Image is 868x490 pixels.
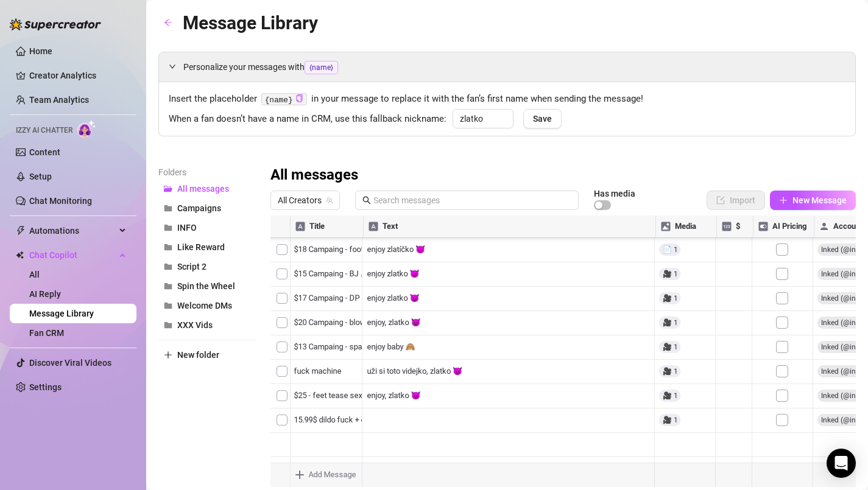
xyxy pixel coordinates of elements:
button: INFO [158,218,256,237]
h3: All messages [270,166,358,185]
span: folder [164,223,172,232]
span: thunderbolt [16,226,26,236]
span: folder [164,243,172,251]
a: Chat Monitoring [29,196,92,206]
a: All [29,270,40,279]
a: Team Analytics [29,95,89,105]
div: Personalize your messages with{name} [159,52,855,82]
article: Message Library [183,9,318,37]
button: Click to Copy [295,94,303,103]
span: All Creators [278,191,333,209]
a: Message Library [29,309,94,318]
span: plus [164,351,172,359]
span: Welcome DMs [177,301,232,310]
span: Izzy AI Chatter [16,125,72,136]
button: New folder [158,345,256,365]
button: Like Reward [158,237,256,257]
span: folder [164,282,172,290]
span: arrow-left [164,18,172,27]
button: Import [707,191,765,210]
span: folder [164,262,172,271]
a: AI Reply [29,289,61,299]
article: Has media [594,190,635,197]
span: Like Reward [177,242,225,252]
a: Creator Analytics [29,66,127,85]
span: team [326,197,333,204]
a: Discover Viral Videos [29,358,111,368]
span: Automations [29,221,116,240]
span: folder [164,204,172,212]
span: expanded [169,63,176,70]
span: Personalize your messages with [183,60,845,74]
a: Content [29,147,60,157]
button: XXX Vids [158,315,256,335]
img: AI Chatter [77,120,96,138]
button: Spin the Wheel [158,276,256,296]
a: Home [29,46,52,56]
span: New Message [792,195,847,205]
span: XXX Vids [177,320,213,330]
a: Settings [29,382,62,392]
button: New Message [770,191,856,210]
a: Fan CRM [29,328,64,338]
span: Script 2 [177,262,206,271]
span: {name} [305,61,338,74]
img: logo-BBDzfeDw.svg [10,18,101,30]
span: All messages [177,184,229,194]
span: When a fan doesn’t have a name in CRM, use this fallback nickname: [169,112,446,127]
div: Open Intercom Messenger [827,449,856,478]
span: Campaigns [177,203,221,213]
span: Spin the Wheel [177,281,235,291]
code: {name} [261,93,307,106]
span: folder-open [164,184,172,193]
span: Insert the placeholder in your message to replace it with the fan’s first name when sending the m... [169,92,845,107]
span: INFO [177,223,197,233]
span: search [362,196,371,205]
img: Chat Copilot [16,251,24,259]
span: Chat Copilot [29,245,116,265]
span: folder [164,321,172,329]
article: Folders [158,166,256,179]
span: Save [533,114,552,124]
button: Script 2 [158,257,256,276]
span: plus [779,196,788,205]
button: Welcome DMs [158,296,256,315]
button: Campaigns [158,198,256,218]
span: folder [164,301,172,310]
span: New folder [177,350,219,360]
span: copy [295,94,303,102]
a: Setup [29,172,52,181]
button: All messages [158,179,256,198]
input: Search messages [373,194,571,207]
button: Save [523,109,562,128]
